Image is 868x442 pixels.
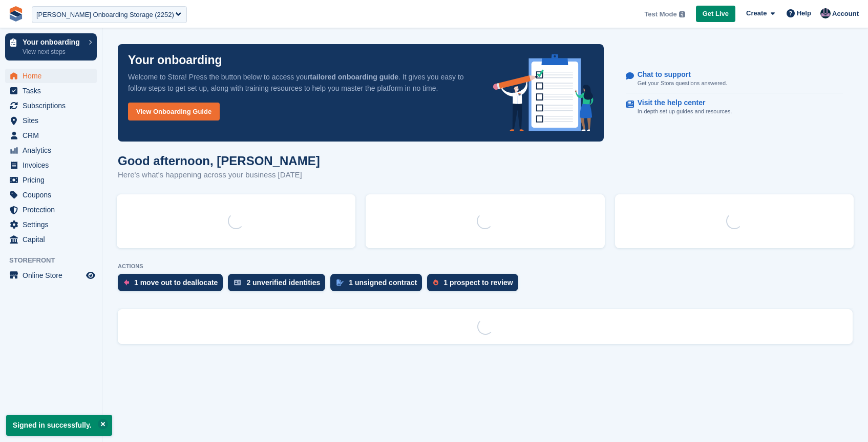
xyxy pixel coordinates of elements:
a: 2 unverified identities [228,274,330,296]
p: Here's what's happening across your business [DATE] [118,169,320,181]
a: menu [5,203,97,217]
span: Help [797,8,811,18]
img: contract_signature_icon-13c848040528278c33f63329250d36e43548de30e8caae1d1a13099fd9432cc5.svg [336,279,344,286]
span: Tasks [23,84,84,98]
div: 1 prospect to review [443,278,513,287]
span: Settings [23,217,84,232]
a: 1 unsigned contract [330,274,427,296]
a: View Onboarding Guide [128,103,220,120]
a: Preview store [84,269,97,282]
a: menu [5,232,97,247]
span: Home [23,69,84,83]
p: Visit the help center [638,98,724,107]
span: Pricing [23,173,84,187]
img: icon-info-grey-7440780725fd019a000dd9b08b2336e03edf1995a4989e88bcd33f0948082b44.svg [679,11,685,17]
span: Protection [23,203,84,217]
img: Oliver Bruce [820,8,831,18]
span: Sites [23,113,84,128]
a: menu [5,217,97,232]
h1: Good afternoon, [PERSON_NAME] [118,154,320,168]
div: [PERSON_NAME] Onboarding Storage (2252) [36,10,174,20]
a: 1 prospect to review [427,274,523,296]
a: Chat to support Get your Stora questions answered. [626,65,843,93]
a: 1 move out to deallocate [118,274,228,296]
a: menu [5,268,97,283]
p: Get your Stora questions answered. [638,79,727,88]
a: menu [5,143,97,157]
p: Welcome to Stora! Press the button below to access your . It gives you easy to follow steps to ge... [128,71,477,94]
span: Capital [23,232,84,247]
a: menu [5,173,97,187]
span: Coupons [23,188,84,202]
div: 1 move out to deallocate [134,278,218,287]
span: CRM [23,128,84,143]
p: Your onboarding [128,54,222,66]
img: stora-icon-8386f47178a22dfd0bd8f6a31ec36ba5ce8667c1dd55bd0f319d3a0aa187defe.svg [8,6,24,22]
img: prospect-51fa495bee0391a8d652442698ab0144808aea92771e9ea1ae160a38d050c398.svg [433,279,438,286]
strong: tailored onboarding guide [310,73,398,81]
span: Create [746,8,767,18]
a: menu [5,158,97,172]
a: menu [5,128,97,143]
span: Storefront [9,255,102,266]
a: menu [5,69,97,83]
span: Subscriptions [23,98,84,113]
p: Chat to support [638,70,719,79]
a: menu [5,113,97,128]
span: Account [832,9,859,19]
span: Test Mode [644,9,676,19]
span: Online Store [23,268,84,283]
div: 1 unsigned contract [349,278,417,287]
img: onboarding-info-6c161a55d2c0e0a8cae90662b2fe09162a5109e8cc188191df67fb4f79e88e88.svg [493,54,594,131]
a: Your onboarding View next steps [5,33,97,61]
img: move_outs_to_deallocate_icon-f764333ba52eb49d3ac5e1228854f67142a1ed5810a6f6cc68b1a99e826820c5.svg [124,279,129,286]
p: In-depth set up guides and resources. [638,107,732,116]
a: Get Live [696,6,735,23]
p: ACTIONS [118,263,853,270]
span: Analytics [23,143,84,157]
a: Visit the help center In-depth set up guides and resources. [626,93,843,121]
p: Your onboarding [23,38,83,46]
span: Get Live [703,9,729,19]
a: menu [5,98,97,113]
img: verify_identity-adf6edd0f0f0b5bbfe63781bf79b02c33cf7c696d77639b501bdc392416b5a36.svg [234,279,241,286]
span: Invoices [23,158,84,172]
a: menu [5,84,97,98]
p: View next steps [23,47,83,56]
p: Signed in successfully. [6,415,112,436]
a: menu [5,188,97,202]
div: 2 unverified identities [246,278,320,287]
